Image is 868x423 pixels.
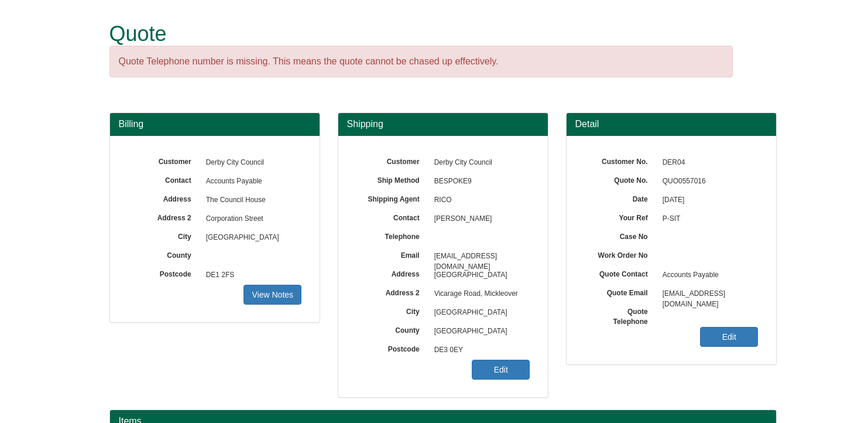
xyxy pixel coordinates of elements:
[584,153,657,167] label: Customer No.
[584,191,657,204] label: Date
[657,153,759,172] span: DER04
[356,247,428,261] label: Email
[428,172,530,191] span: BESPOKE9
[347,119,539,129] h3: Shipping
[200,210,302,228] span: Corporation Street
[428,210,530,228] span: [PERSON_NAME]
[128,191,200,204] label: Address
[356,266,428,279] label: Address
[128,266,200,279] label: Postcode
[657,285,759,303] span: [EMAIL_ADDRESS][DOMAIN_NAME]
[428,266,530,285] span: [GEOGRAPHIC_DATA]
[128,172,200,186] label: Contact
[428,153,530,172] span: Derby City Council
[356,322,428,336] label: County
[356,210,428,223] label: Contact
[128,210,200,223] label: Address 2
[200,172,302,191] span: Accounts Payable
[128,153,200,167] label: Customer
[700,327,758,347] a: Edit
[356,172,428,186] label: Ship Method
[200,228,302,247] span: [GEOGRAPHIC_DATA]
[657,266,759,285] span: Accounts Payable
[428,247,530,266] span: [EMAIL_ADDRESS][DOMAIN_NAME]
[575,119,767,129] h3: Detail
[119,119,311,129] h3: Billing
[428,303,530,322] span: [GEOGRAPHIC_DATA]
[584,285,657,298] label: Quote Email
[657,191,759,210] span: [DATE]
[428,341,530,360] span: DE3 0EY
[109,46,733,78] div: Quote Telephone number is missing. This means the quote cannot be chased up effectively.
[356,303,428,317] label: City
[472,360,530,380] a: Edit
[584,228,657,242] label: Case No
[584,172,657,186] label: Quote No.
[657,210,759,228] span: P-SIT
[128,228,200,242] label: City
[200,266,302,285] span: DE1 2FS
[128,247,200,261] label: County
[356,341,428,354] label: Postcode
[428,285,530,303] span: Vicarage Road, Mickleover
[584,210,657,223] label: Your Ref
[356,191,428,204] label: Shipping Agent
[584,303,657,327] label: Quote Telephone
[109,22,733,46] h1: Quote
[243,285,301,305] a: View Notes
[657,172,759,191] span: QUO0557016
[428,191,530,210] span: RICO
[200,153,302,172] span: Derby City Council
[428,322,530,341] span: [GEOGRAPHIC_DATA]
[356,153,428,167] label: Customer
[584,266,657,279] label: Quote Contact
[584,247,657,261] label: Work Order No
[356,228,428,242] label: Telephone
[200,191,302,210] span: The Council House
[356,285,428,298] label: Address 2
